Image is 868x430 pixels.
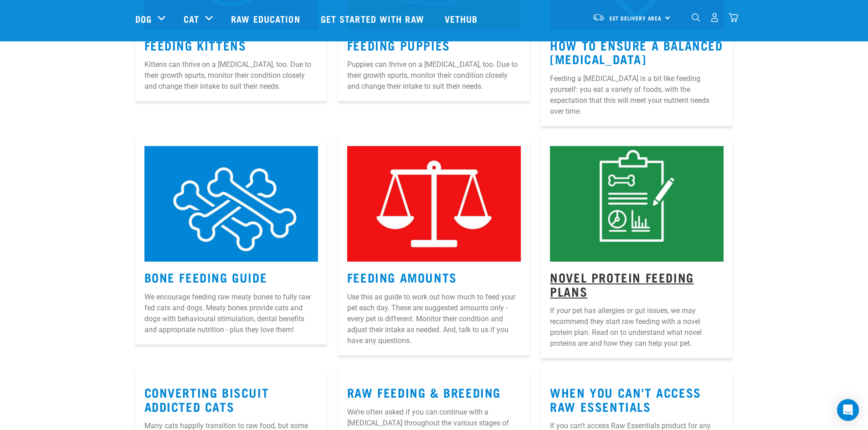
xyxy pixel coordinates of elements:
a: Get started with Raw [312,0,436,37]
img: home-icon-1@2x.png [692,13,700,22]
p: Feeding a [MEDICAL_DATA] is a bit like feeding yourself: you eat a variety of foods, with the exp... [550,73,724,117]
img: van-moving.png [592,13,605,21]
p: Use this as guide to work out how much to feed your pet each day. These are suggested amounts onl... [347,292,521,346]
a: Cat [184,12,199,25]
p: Kittens can thrive on a [MEDICAL_DATA], too. Due to their growth spurts, monitor their condition ... [144,59,318,92]
img: home-icon@2x.png [729,13,738,22]
p: We encourage feeding raw meaty bones to fully raw fed cats and dogs. Meaty bones provide cats and... [144,292,318,335]
img: Instagram_Core-Brand_Wildly-Good-Nutrition-3.jpg [347,146,521,262]
a: Feeding Kittens [144,41,247,48]
a: Raw Education [222,0,311,37]
a: Dog [135,12,152,25]
a: Bone Feeding Guide [144,273,267,280]
a: Converting Biscuit Addicted Cats [144,389,269,410]
a: When You Can't Access Raw Essentials [550,389,701,410]
a: Feeding Puppies [347,41,450,48]
a: Raw Feeding & Breeding [347,389,501,395]
p: If your pet has allergies or gut issues, we may recommend they start raw feeding with a novel pro... [550,305,724,349]
img: Instagram_Core-Brand_Wildly-Good-Nutrition-12.jpg [550,146,724,262]
a: Feeding Amounts [347,273,457,280]
img: 6.jpg [144,146,318,262]
a: Vethub [436,0,489,37]
img: user.png [710,13,719,22]
span: Set Delivery Area [609,17,662,20]
a: Novel Protein Feeding Plans [550,273,694,294]
div: Open Intercom Messenger [837,399,859,421]
p: Puppies can thrive on a [MEDICAL_DATA], too. Due to their growth spurts, monitor their condition ... [347,59,521,92]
